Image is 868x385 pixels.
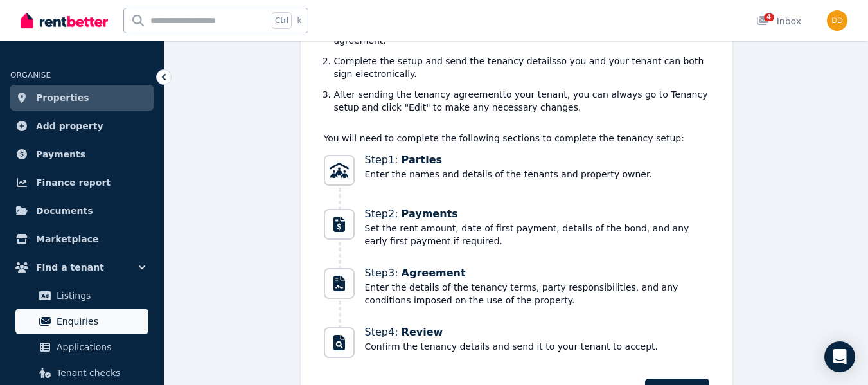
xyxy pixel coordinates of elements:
span: Enquiries [57,314,143,329]
p: You will need to complete the following sections to complete the tenancy setup: [324,132,709,145]
span: Enter the details of the tenancy terms, party responsibilities, and any conditions imposed on the... [365,281,709,307]
span: Applications [57,339,143,355]
div: Inbox [756,15,801,28]
a: Payments [10,141,154,167]
span: Finance report [36,175,111,190]
button: Find a tenant [10,255,154,280]
span: Payments [402,208,458,220]
a: Properties [10,85,154,111]
a: Finance report [10,170,154,195]
span: Properties [36,90,89,105]
span: Agreement [402,267,466,279]
span: Set the rent amount, date of first payment, details of the bond, and any early first payment if r... [365,222,709,247]
div: Open Intercom Messenger [824,341,855,372]
span: Step 1 : [365,152,652,168]
span: k [297,15,301,26]
a: Enquiries [15,309,148,334]
img: Dean Devere [827,10,847,31]
span: Find a tenant [36,260,104,275]
span: Tenant checks [57,365,143,381]
li: After sending the tenancy agreement to your tenant, you can always go to Tenancy setup and click ... [334,88,709,114]
span: Confirm the tenancy details and send it to your tenant to accept. [365,340,658,353]
span: Listings [57,288,143,303]
span: Add property [36,118,103,134]
span: Parties [402,154,443,166]
span: 4 [764,13,774,21]
li: Complete the setup and send the tenancy details so you and your tenant can both sign electronical... [334,55,709,80]
a: Documents [10,198,154,224]
span: Step 4 : [365,325,658,340]
span: Step 3 : [365,265,709,281]
span: ORGANISE [10,71,51,80]
span: Documents [36,203,93,219]
span: Payments [36,147,85,162]
span: Ctrl [272,12,292,29]
span: Step 2 : [365,206,709,222]
a: Listings [15,283,148,309]
span: Review [402,326,443,338]
a: Applications [15,334,148,360]
a: Add property [10,113,154,139]
span: Enter the names and details of the tenants and property owner. [365,168,652,181]
img: RentBetter [21,11,108,30]
a: Marketplace [10,226,154,252]
span: Marketplace [36,231,98,247]
nav: Progress [324,152,709,361]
